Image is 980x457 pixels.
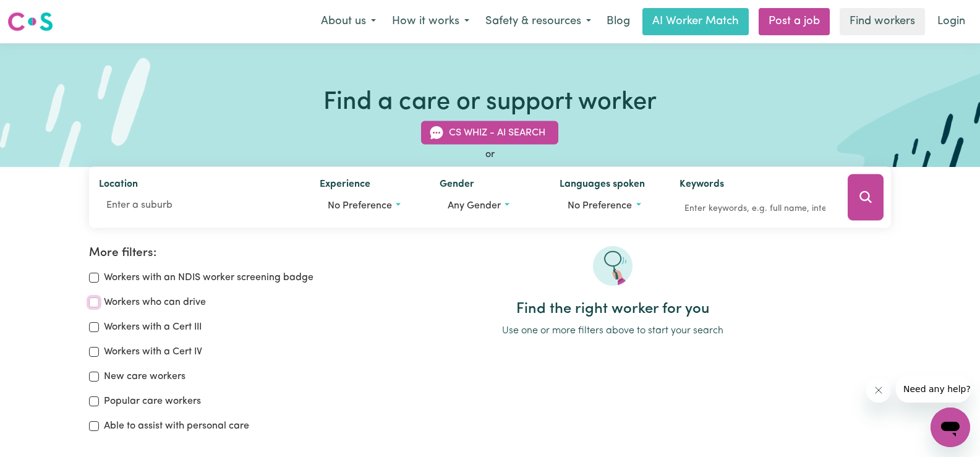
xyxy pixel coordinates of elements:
[568,201,632,211] span: No preference
[448,201,501,211] span: Any gender
[89,246,319,260] h2: More filters:
[334,301,891,318] h2: Find the right worker for you
[440,177,474,194] label: Gender
[104,344,202,359] label: Workers with a Cert IV
[334,323,891,338] p: Use one or more filters above to start your search
[104,419,249,434] label: Able to assist with personal care
[7,11,53,33] img: Careseekers logo
[104,295,206,310] label: Workers who can drive
[7,7,53,36] a: Careseekers logo
[328,201,392,211] span: No preference
[642,8,749,35] a: AI Worker Match
[104,369,185,384] label: New care workers
[931,408,970,447] iframe: Button to launch messaging window
[7,9,75,19] span: Need any help?
[680,177,724,194] label: Keywords
[384,9,477,35] button: How it works
[320,177,370,194] label: Experience
[930,8,973,35] a: Login
[313,9,384,35] button: About us
[848,174,884,221] button: Search
[680,199,830,218] input: Enter keywords, e.g. full name, interests
[323,88,657,117] h1: Find a care or support worker
[840,8,925,35] a: Find workers
[104,320,202,335] label: Workers with a Cert III
[89,147,891,162] div: or
[104,270,313,285] label: Workers with an NDIS worker screening badge
[599,8,637,35] a: Blog
[759,8,830,35] a: Post a job
[896,375,970,403] iframe: Message from company
[421,121,558,145] button: CS Whiz - AI Search
[440,194,540,218] button: Worker gender preference
[560,177,645,194] label: Languages spoken
[560,194,660,218] button: Worker language preferences
[320,194,420,218] button: Worker experience options
[104,394,201,409] label: Popular care workers
[866,378,891,403] iframe: Close message
[99,194,300,216] input: Enter a suburb
[99,177,138,194] label: Location
[477,9,599,35] button: Safety & resources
